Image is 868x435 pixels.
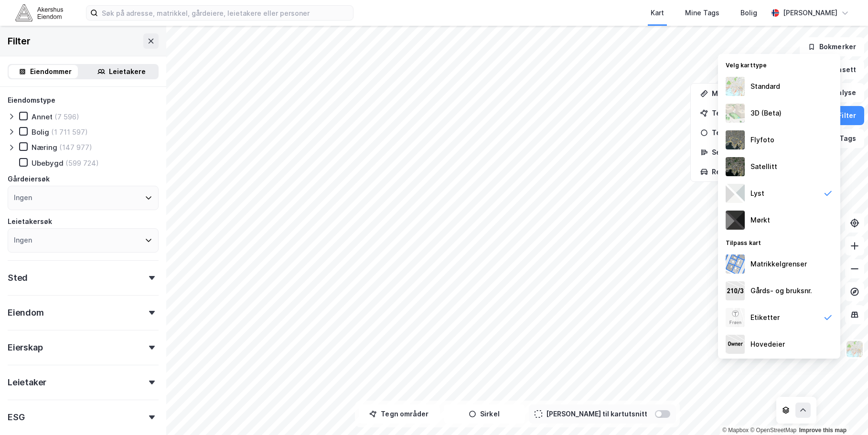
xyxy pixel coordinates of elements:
div: Bolig [32,127,49,137]
div: Mål avstand [712,89,795,97]
div: Eierskap [8,342,43,353]
img: nCdM7BzjoCAAAAAElFTkSuQmCC [726,211,745,230]
div: Gårds- og bruksnr. [750,285,812,297]
div: Bolig [740,7,757,19]
div: Mine Tags [685,7,719,19]
div: Eiendomstype [8,95,55,106]
div: Næring [32,143,57,152]
img: cadastreKeys.547ab17ec502f5a4ef2b.jpeg [726,281,745,300]
div: ESG [8,412,24,423]
img: Z [726,308,745,327]
div: Reisetidsanalyse [712,168,795,176]
a: Improve this map [799,427,847,434]
div: Eiendommer [30,66,72,77]
div: Etiketter [750,312,780,323]
button: Filter [818,106,864,125]
button: Tags [820,129,864,148]
a: Mapbox [722,427,749,434]
div: (147 977) [59,143,92,152]
img: Z [726,104,745,123]
div: Satellitt [750,161,777,172]
div: Lyst [750,188,764,199]
div: (7 596) [54,112,79,121]
div: Ingen [14,192,32,203]
input: Søk på adresse, matrikkel, gårdeiere, leietakere eller personer [98,6,353,20]
div: Kontrollprogram for chat [820,389,868,435]
button: Tegn områder [359,404,440,424]
div: 3D (Beta) [750,107,782,119]
div: Ingen [14,234,32,246]
div: Leietakersøk [8,216,52,227]
img: majorOwner.b5e170eddb5c04bfeeff.jpeg [726,335,745,354]
div: Leietaker [8,377,46,388]
div: [PERSON_NAME] til kartutsnitt [546,408,647,420]
div: Leietakere [109,66,146,77]
div: [PERSON_NAME] [783,7,837,19]
img: Z [846,340,864,358]
div: (599 724) [65,159,99,168]
button: Bokmerker [800,37,864,56]
div: Kart [651,7,664,19]
div: Tilpass kart [718,233,840,251]
div: Flyfoto [750,134,774,146]
div: Mørkt [750,214,770,226]
div: Hovedeier [750,339,785,350]
img: cadastreBorders.cfe08de4b5ddd52a10de.jpeg [726,255,745,274]
div: Annet [32,112,53,121]
div: (1 711 597) [51,127,88,137]
img: Z [726,130,745,149]
div: Filter [8,33,31,49]
div: Gårdeiersøk [8,173,50,185]
div: Sted [8,272,28,284]
div: Standard [750,81,780,92]
a: OpenStreetMap [750,427,796,434]
div: Velg karttype [718,56,840,73]
div: Matrikkelgrenser [750,258,807,270]
div: Tegn område [712,109,795,117]
iframe: Chat Widget [820,389,868,435]
img: 9k= [726,157,745,176]
img: luj3wr1y2y3+OchiMxRmMxRlscgabnMEmZ7DJGWxyBpucwSZnsMkZbHIGm5zBJmewyRlscgabnMEmZ7DJGWxyBpucwSZnsMkZ... [726,184,745,203]
div: Se demografi [712,148,795,156]
img: akershus-eiendom-logo.9091f326c980b4bce74ccdd9f866810c.svg [15,4,63,21]
div: Eiendom [8,307,44,318]
img: Z [726,77,745,96]
div: Tegn sirkel [712,128,795,137]
div: Ubebygd [32,159,64,168]
button: Sirkel [444,404,525,424]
